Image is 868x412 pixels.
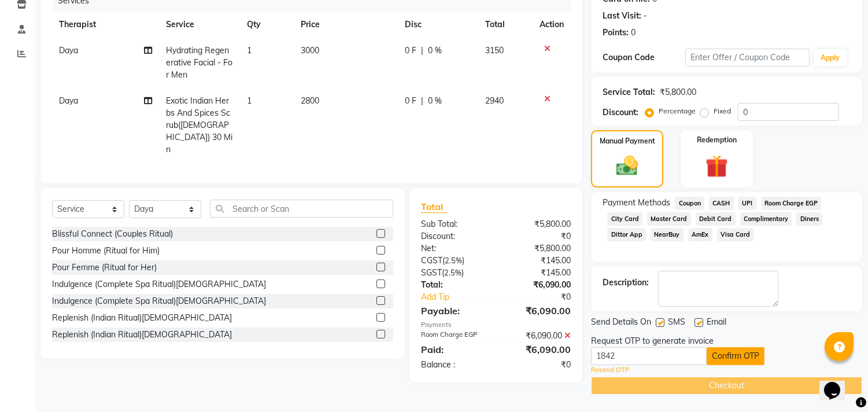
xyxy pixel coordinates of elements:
[240,12,294,38] th: Qty
[412,242,496,255] div: Net:
[166,45,232,80] span: Hydrating Regenerative Facial - For Men
[738,197,756,210] span: UPI
[159,12,240,38] th: Service
[405,45,416,57] span: 0 F
[412,230,496,242] div: Discount:
[412,330,496,342] div: Room Charge EGP
[294,12,398,38] th: Price
[421,255,442,266] span: CGST
[398,12,478,38] th: Disc
[52,262,157,274] div: Pour Femme (Ritual for Her)
[496,242,580,255] div: ₹5,800.00
[761,197,822,210] span: Room Charge EGP
[496,343,580,356] div: ₹6,090.00
[591,316,651,330] span: Send Details On
[668,316,685,330] span: SMS
[496,255,580,267] div: ₹145.00
[247,45,252,56] span: 1
[52,329,232,341] div: Replenish (Indian Ritual)[DEMOGRAPHIC_DATA]
[496,359,580,371] div: ₹0
[697,135,737,145] label: Redemption
[59,95,78,106] span: Daya
[210,200,393,218] input: Search or Scan
[412,343,496,356] div: Paid:
[412,267,496,279] div: ( )
[412,218,496,230] div: Sub Total:
[412,255,496,267] div: ( )
[717,228,754,241] span: Visa Card
[412,304,496,318] div: Payable:
[52,245,160,257] div: Pour Homme (Ritual for Him)
[52,278,266,290] div: Indulgence (Complete Spa Ritual)[DEMOGRAPHIC_DATA]
[603,86,655,98] div: Service Total:
[247,95,252,106] span: 1
[796,212,822,226] span: Diners
[696,212,736,226] span: Debit Card
[659,106,696,116] label: Percentage
[651,228,684,241] span: NearBuy
[496,330,580,342] div: ₹6,090.00
[421,267,442,278] span: SGST
[740,212,792,226] span: Complimentary
[603,27,629,39] div: Points:
[52,228,173,240] div: Blissful Connect (Couples Ritual)
[421,201,448,213] span: Total
[603,106,638,119] div: Discount:
[607,228,646,241] span: Dittor App
[421,45,423,57] span: |
[603,197,670,209] span: Payment Methods
[412,279,496,291] div: Total:
[59,45,78,56] span: Daya
[631,27,636,39] div: 0
[496,218,580,230] div: ₹5,800.00
[428,45,442,57] span: 0 %
[647,212,691,226] span: Master Card
[675,197,704,210] span: Coupon
[485,95,504,106] span: 2940
[496,304,580,318] div: ₹6,090.00
[707,347,764,365] button: Confirm OTP
[709,197,734,210] span: CASH
[301,45,319,56] span: 3000
[814,49,847,67] button: Apply
[485,45,504,56] span: 3150
[405,95,416,107] span: 0 F
[714,106,731,116] label: Fixed
[412,359,496,371] div: Balance :
[444,268,461,277] span: 2.5%
[660,86,696,98] div: ₹5,800.00
[603,277,649,289] div: Description:
[591,335,714,347] div: Request OTP to generate invoice
[600,136,655,146] label: Manual Payment
[52,12,159,38] th: Therapist
[699,152,735,181] img: _gift.svg
[685,49,809,67] input: Enter Offer / Coupon Code
[166,95,232,154] span: Exotic Indian Herbs And Spices Scrub([DEMOGRAPHIC_DATA]) 30 Min
[533,12,571,38] th: Action
[496,230,580,242] div: ₹0
[52,312,232,324] div: Replenish (Indian Ritual)[DEMOGRAPHIC_DATA]
[496,267,580,279] div: ₹145.00
[496,279,580,291] div: ₹6,090.00
[421,95,423,107] span: |
[591,365,629,375] a: Resend OTP
[421,320,571,330] div: Payments
[428,95,442,107] span: 0 %
[412,291,510,303] a: Add Tip
[510,291,580,303] div: ₹0
[478,12,533,38] th: Total
[301,95,319,106] span: 2800
[603,51,685,64] div: Coupon Code
[644,10,647,22] div: -
[591,347,707,365] input: Enter OTP
[603,10,641,22] div: Last Visit:
[610,153,644,178] img: _cash.svg
[707,316,726,330] span: Email
[688,228,712,241] span: AmEx
[607,212,642,226] span: City Card
[819,366,856,400] iframe: chat widget
[445,256,462,265] span: 2.5%
[52,295,266,307] div: Indulgence (Complete Spa Ritual)[DEMOGRAPHIC_DATA]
